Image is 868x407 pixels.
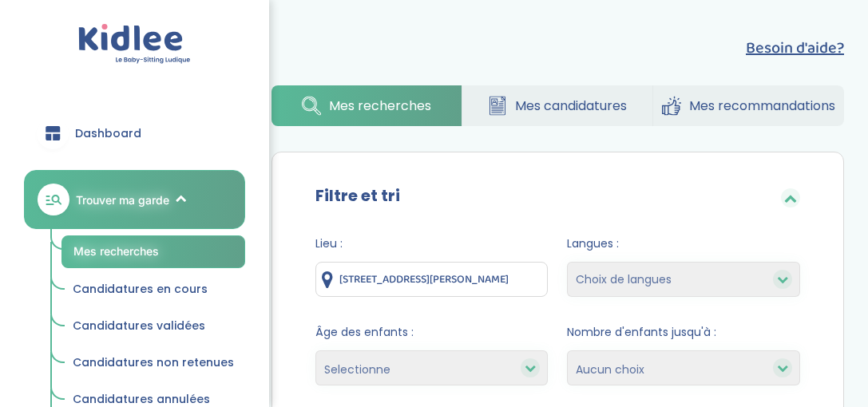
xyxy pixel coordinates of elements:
[78,24,191,65] img: logo.svg
[73,391,210,407] span: Candidatures annulées
[61,275,245,305] a: Candidatures en cours
[61,311,245,342] a: Candidatures validées
[24,105,245,162] a: Dashboard
[315,235,549,252] span: Lieu :
[61,348,245,378] a: Candidatures non retenues
[76,192,169,208] span: Trouver ma garde
[515,96,627,116] span: Mes candidatures
[24,170,245,229] a: Trouver ma garde
[73,318,205,334] span: Candidatures validées
[567,324,800,341] span: Nombre d'enfants jusqu'à :
[329,96,431,116] span: Mes recherches
[315,184,400,207] label: Filtre et tri
[689,96,835,116] span: Mes recommandations
[73,244,159,258] span: Mes recherches
[462,85,652,126] a: Mes candidatures
[746,36,844,60] button: Besoin d'aide?
[73,281,208,297] span: Candidatures en cours
[315,324,549,341] span: Âge des enfants :
[73,354,234,370] span: Candidatures non retenues
[75,125,141,142] span: Dashboard
[653,85,844,126] a: Mes recommandations
[315,262,549,297] input: Ville ou code postale
[61,235,245,268] a: Mes recherches
[567,235,800,252] span: Langues :
[271,85,462,126] a: Mes recherches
